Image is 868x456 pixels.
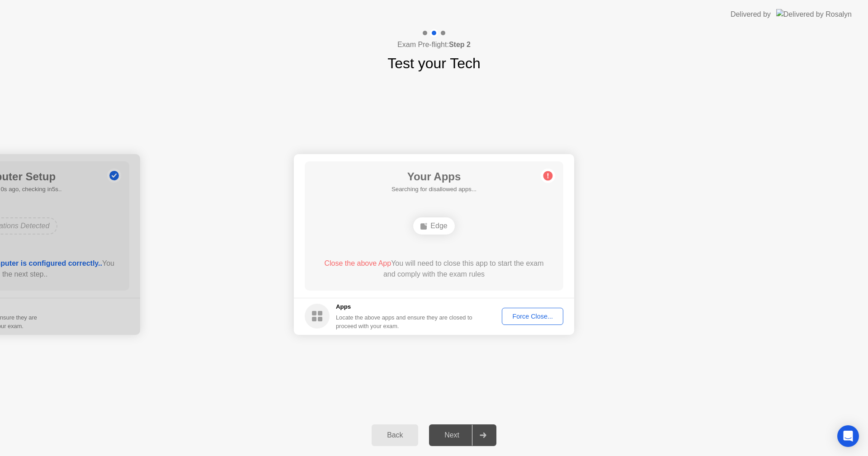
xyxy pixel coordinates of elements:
[837,425,859,447] div: Open Intercom Messenger
[449,41,471,48] b: Step 2
[776,9,852,19] img: Delivered by Rosalyn
[731,9,771,20] div: Delivered by
[372,424,418,446] button: Back
[392,169,476,185] h1: Your Apps
[336,313,473,330] div: Locate the above apps and ensure they are closed to proceed with your exam.
[374,431,415,439] div: Back
[397,39,471,50] h4: Exam Pre-flight:
[336,302,473,311] h5: Apps
[413,217,454,235] div: Edge
[387,52,481,74] h1: Test your Tech
[318,258,551,280] div: You will need to close this app to start the exam and comply with the exam rules
[432,431,472,439] div: Next
[502,308,563,325] button: Force Close...
[505,313,560,320] div: Force Close...
[429,424,496,446] button: Next
[392,185,476,194] h5: Searching for disallowed apps...
[324,259,391,267] span: Close the above App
